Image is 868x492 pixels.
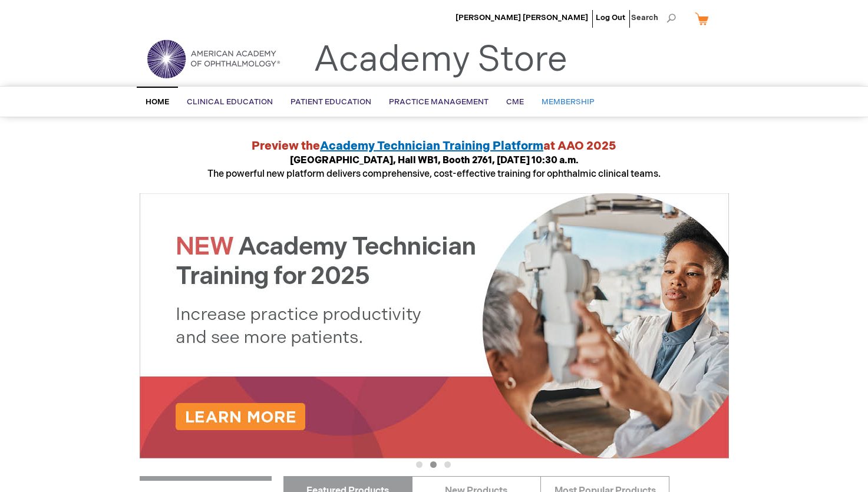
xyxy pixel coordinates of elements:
a: Academy Technician Training Platform [320,139,543,153]
span: Practice Management [389,97,489,107]
strong: Preview the at AAO 2025 [252,139,616,153]
a: Academy Store [313,39,567,81]
button: 1 of 3 [416,461,423,468]
span: CME [506,97,524,107]
strong: [GEOGRAPHIC_DATA], Hall WB1, Booth 2761, [DATE] 10:30 a.m. [290,155,579,166]
button: 3 of 3 [444,461,451,468]
span: Home [146,97,169,107]
span: Patient Education [291,97,371,107]
span: The powerful new platform delivers comprehensive, cost-effective training for ophthalmic clinical... [207,155,661,180]
button: 2 of 3 [430,461,437,468]
span: Clinical Education [187,97,273,107]
span: Search [631,6,676,29]
a: Log Out [596,13,625,22]
span: Membership [542,97,595,107]
a: [PERSON_NAME] [PERSON_NAME] [456,13,588,22]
